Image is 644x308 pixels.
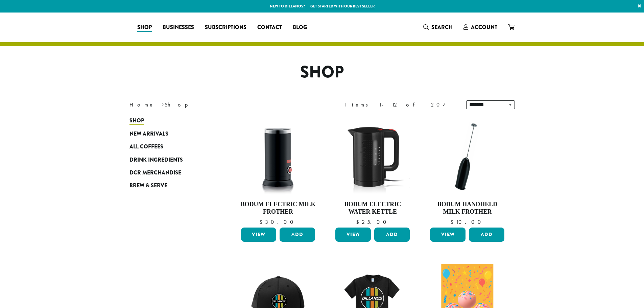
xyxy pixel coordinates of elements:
[469,228,504,242] button: Add
[431,23,453,31] span: Search
[129,143,163,151] span: All Coffees
[129,166,211,179] a: DCR Merchandise
[428,118,506,195] img: DP3927.01-002.png
[356,218,362,226] span: $
[129,156,183,164] span: Drink Ingredients
[137,23,152,32] span: Shop
[129,127,211,140] a: New Arrivals
[241,228,277,242] a: View
[259,218,265,226] span: $
[129,140,211,153] a: All Coffees
[471,23,497,31] span: Account
[129,153,211,166] a: Drink Ingredients
[205,23,246,32] span: Subscriptions
[450,218,484,226] bdi: 10.00
[334,118,411,225] a: Bodum Electric Water Kettle $25.00
[293,23,307,32] span: Blog
[334,201,411,215] h4: Bodum Electric Water Kettle
[335,228,371,242] a: View
[124,63,520,82] h1: Shop
[239,118,317,195] img: DP3954.01-002.png
[280,228,315,242] button: Add
[132,22,157,33] a: Shop
[129,101,312,109] nav: Breadcrumb
[430,228,466,242] a: View
[129,182,167,190] span: Brew & Serve
[239,201,317,215] h4: Bodum Electric Milk Frother
[259,218,296,226] bdi: 30.00
[428,118,506,225] a: Bodum Handheld Milk Frother $10.00
[257,23,282,32] span: Contact
[129,169,181,177] span: DCR Merchandise
[344,101,456,109] div: Items 1-12 of 207
[428,201,506,215] h4: Bodum Handheld Milk Frother
[334,118,411,195] img: DP3955.01.png
[418,22,458,33] a: Search
[163,23,194,32] span: Businesses
[239,118,317,225] a: Bodum Electric Milk Frother $30.00
[129,130,168,138] span: New Arrivals
[129,179,211,192] a: Brew & Serve
[162,98,164,109] span: ›
[374,228,410,242] button: Add
[129,114,211,127] a: Shop
[129,101,154,108] a: Home
[129,117,144,125] span: Shop
[450,218,456,226] span: $
[356,218,389,226] bdi: 25.00
[310,3,375,9] a: Get started with our best seller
